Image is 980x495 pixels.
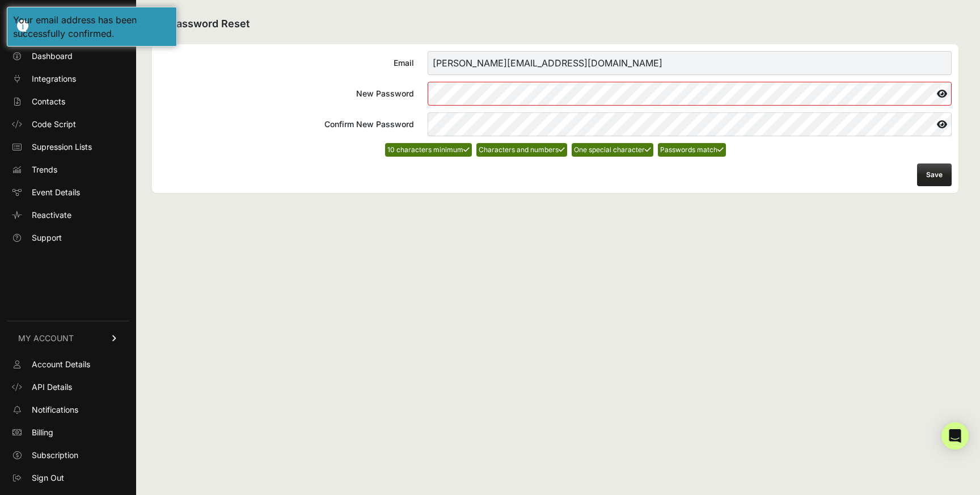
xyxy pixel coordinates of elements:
a: Reactivate [7,206,129,224]
div: Open Intercom Messenger [941,422,969,450]
a: Event Details [7,183,129,202]
a: Contacts [7,93,129,111]
a: Notifications [7,401,129,419]
span: Reactivate [32,209,71,221]
span: Supression Lists [32,141,92,153]
input: Confirm New Password [428,112,952,136]
span: Support [32,232,62,244]
span: MY ACCOUNT [18,333,74,344]
span: Event Details [32,187,80,198]
a: Supression Lists [7,138,129,156]
input: Email [428,51,952,75]
a: Integrations [7,70,129,88]
span: Integrations [32,73,76,85]
div: New Password [159,88,414,99]
span: API Details [32,381,72,393]
a: Code Script [7,115,129,133]
a: Dashboard [7,47,129,65]
input: New Password [428,82,952,106]
a: MY ACCOUNT [7,321,129,355]
a: API Details [7,378,129,396]
li: 10 characters minimum [385,143,472,157]
span: Sign Out [32,472,64,484]
span: Code Script [32,119,76,130]
li: One special character [572,143,653,157]
li: Passwords match [658,143,726,157]
a: Billing [7,423,129,442]
span: Trends [32,164,57,175]
button: Save [917,163,952,186]
div: Email [159,57,414,69]
a: Sign Out [7,469,129,487]
span: Account Details [32,359,90,370]
div: Confirm New Password [159,119,414,130]
span: Billing [32,427,53,438]
span: Notifications [32,404,78,416]
div: Your email address has been successfully confirmed. [13,13,171,40]
li: Characters and numbers [476,143,567,157]
h2: Password Reset [152,16,958,33]
a: Support [7,229,129,247]
span: Contacts [32,96,65,107]
a: Account Details [7,355,129,374]
span: Subscription [32,450,78,461]
a: Subscription [7,446,129,464]
a: Trends [7,161,129,179]
span: Dashboard [32,51,73,62]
